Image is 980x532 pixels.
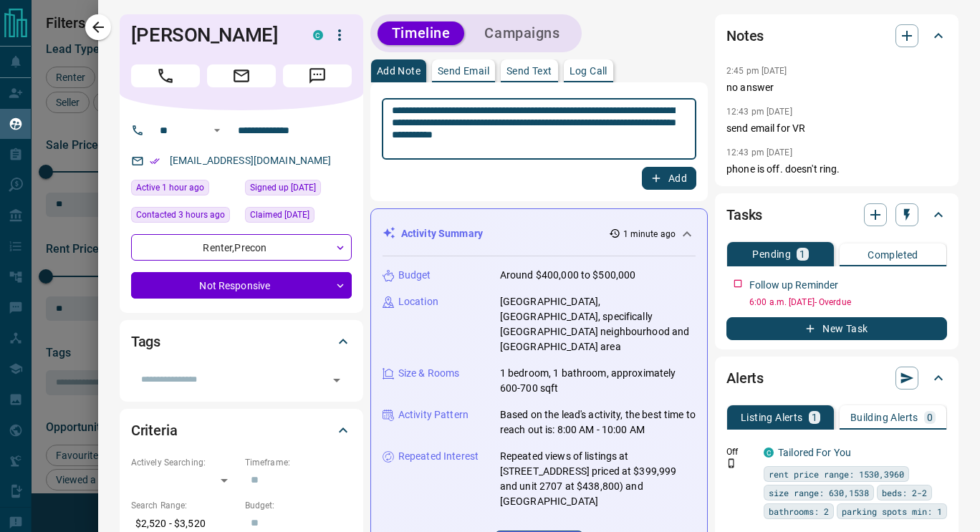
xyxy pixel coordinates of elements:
p: Budget: [245,499,352,512]
p: 1 minute ago [623,228,676,241]
div: Mon Sep 15 2025 [131,180,238,200]
p: 1 [812,412,817,422]
a: [EMAIL_ADDRESS][DOMAIN_NAME] [170,155,332,166]
div: Renter , Precon [131,234,352,261]
span: size range: 630,1538 [769,485,869,500]
p: Based on the lead's activity, the best time to reach out is: 8:00 AM - 10:00 AM [500,407,696,437]
p: Repeated Interest [398,449,479,464]
div: Alerts [726,361,947,395]
p: 2:45 pm [DATE] [726,66,787,76]
p: Around $400,000 to $500,000 [500,268,636,283]
p: Size & Rooms [398,366,460,381]
p: send email for VR [726,121,947,136]
span: Message [283,64,352,87]
div: Activity Summary1 minute ago [383,221,696,247]
span: parking spots min: 1 [842,504,942,518]
span: beds: 2-2 [882,485,927,500]
div: condos.ca [764,448,774,458]
h2: Notes [726,24,764,47]
svg: Email Verified [150,156,160,166]
div: Tasks [726,198,947,232]
p: Send Email [438,66,489,76]
p: Building Alerts [850,412,918,422]
p: 12:43 pm [DATE] [726,107,792,117]
p: Follow up Reminder [749,278,838,293]
p: 1 bedroom, 1 bathroom, approximately 600-700 sqft [500,366,696,396]
p: Log Call [570,66,607,76]
h2: Criteria [131,419,178,442]
p: Repeated views of listings at [STREET_ADDRESS] priced at $399,999 and unit 2707 at $438,800) and ... [500,449,696,509]
div: Tags [131,324,352,359]
span: bathrooms: 2 [769,504,829,518]
div: Tue Sep 09 2025 [245,207,352,227]
h2: Tasks [726,203,762,226]
p: 1 [799,249,805,259]
p: Off [726,445,755,458]
p: Listing Alerts [741,412,803,422]
p: Completed [868,250,918,260]
button: New Task [726,317,947,340]
button: Open [208,122,226,139]
p: Activity Pattern [398,407,469,422]
p: Timeframe: [245,456,352,469]
div: Criteria [131,413,352,448]
p: Add Note [377,66,421,76]
a: Tailored For You [778,447,851,458]
p: Location [398,294,438,309]
h1: [PERSON_NAME] [131,24,292,47]
button: Add [642,167,696,190]
div: Not Responsive [131,272,352,299]
svg: Push Notification Only [726,458,736,468]
p: 6:00 a.m. [DATE] - Overdue [749,296,947,309]
p: Search Range: [131,499,238,512]
p: 0 [927,412,933,422]
p: 12:43 pm [DATE] [726,147,792,158]
p: Budget [398,268,431,283]
span: rent price range: 1530,3960 [769,467,904,481]
span: Active 1 hour ago [136,180,204,195]
p: [GEOGRAPHIC_DATA], [GEOGRAPHIC_DATA], specifically [GEOGRAPHIC_DATA] neighbourhood and [GEOGRAPHI... [500,294,696,354]
p: Pending [752,249,791,259]
p: Actively Searching: [131,456,238,469]
p: no answer [726,80,947,95]
div: condos.ca [313,30,323,40]
span: Claimed [DATE] [250,208,309,222]
button: Campaigns [470,21,574,45]
div: Notes [726,19,947,53]
p: Activity Summary [401,226,483,241]
span: Call [131,64,200,87]
p: phone is off. doesn't ring. [726,162,947,177]
div: Mon Sep 15 2025 [131,207,238,227]
button: Open [327,370,347,390]
p: Send Text [506,66,552,76]
div: Mon Oct 07 2024 [245,180,352,200]
h2: Tags [131,330,160,353]
h2: Alerts [726,367,764,390]
span: Signed up [DATE] [250,180,316,195]
button: Timeline [378,21,465,45]
span: Contacted 3 hours ago [136,208,225,222]
span: Email [207,64,276,87]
